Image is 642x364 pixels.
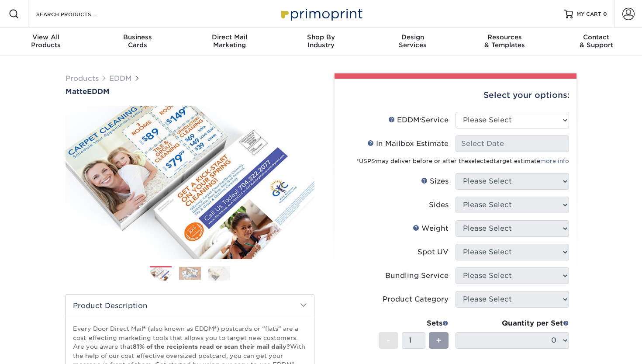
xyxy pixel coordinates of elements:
div: Sets [379,318,449,329]
span: Shop By [275,33,367,41]
div: Industry [275,33,367,49]
span: selected [468,158,494,164]
img: EDDM 02 [179,267,201,280]
div: Sides [429,200,449,210]
span: MY CART [576,10,601,18]
a: BusinessCards [92,28,183,56]
div: Quantity per Set [456,318,569,329]
span: Matte [66,87,87,96]
span: Business [92,33,183,41]
sup: ® [375,159,376,162]
div: In Mailbox Estimate [367,139,449,149]
strong: 81% of the recipients read or scan their mail daily? [133,343,290,350]
a: Direct MailMarketing [183,28,275,56]
div: EDDM Service [388,115,449,125]
div: Bundling Service [385,270,449,281]
div: Select your options: [342,79,570,112]
img: Matte 01 [66,100,314,266]
a: Resources& Templates [459,28,550,56]
div: Services [367,33,459,49]
span: Contact [550,33,642,41]
span: + [436,334,442,347]
h2: Product Description [66,295,314,317]
a: Contact& Support [550,28,642,56]
a: Products [66,74,99,83]
img: EDDM 03 [208,266,230,281]
div: Marketing [183,33,275,49]
a: EDDM [109,74,132,83]
div: Product Category [383,294,449,305]
span: Direct Mail [183,33,275,41]
span: 0 [603,11,607,17]
span: - [387,334,390,347]
h1: EDDM [66,87,314,96]
img: EDDM 01 [150,267,172,281]
img: Primoprint [277,4,365,23]
input: Select Date [456,135,569,152]
span: Resources [459,33,550,41]
div: & Support [550,33,642,49]
div: & Templates [459,33,550,49]
input: SEARCH PRODUCTS..... [35,9,121,19]
small: *USPS may deliver before or after the target estimate [356,158,569,164]
a: Shop ByIndustry [275,28,367,56]
a: DesignServices [367,28,459,56]
a: more info [540,158,569,164]
div: Spot UV [418,247,449,257]
span: Design [367,33,459,41]
sup: ® [420,118,421,121]
div: Sizes [421,176,449,187]
div: Weight [413,223,449,234]
a: MatteEDDM [66,87,314,96]
div: Cards [92,33,183,49]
